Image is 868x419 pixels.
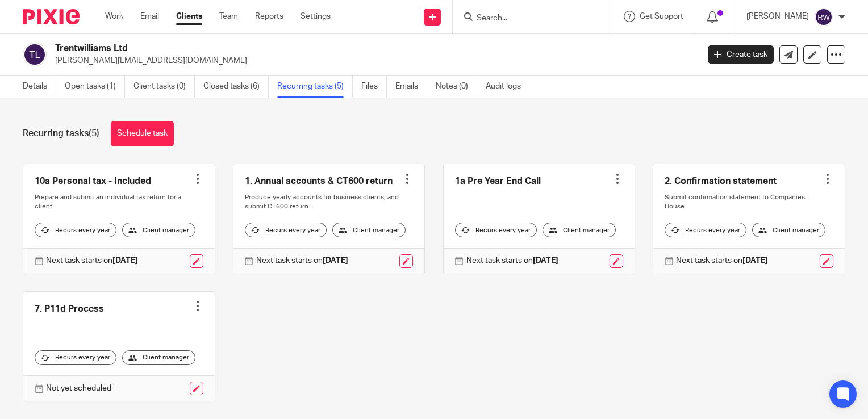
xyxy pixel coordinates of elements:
[533,257,558,265] strong: [DATE]
[436,76,477,98] a: Notes (0)
[35,350,116,365] div: Recurs every year
[105,11,123,22] a: Work
[466,255,558,266] p: Next task starts on
[708,45,774,64] a: Create task
[256,255,348,266] p: Next task starts on
[111,121,174,146] a: Schedule task
[23,76,56,98] a: Details
[133,76,195,98] a: Client tasks (0)
[255,11,283,22] a: Reports
[277,76,353,98] a: Recurring tasks (5)
[65,76,125,98] a: Open tasks (1)
[746,11,809,22] p: [PERSON_NAME]
[46,255,138,266] p: Next task starts on
[35,223,116,237] div: Recurs every year
[323,257,348,265] strong: [DATE]
[23,43,47,66] img: svg%3E
[640,12,683,20] span: Get Support
[542,223,616,237] div: Client manager
[245,223,327,237] div: Recurs every year
[219,11,238,22] a: Team
[23,9,80,24] img: Pixie
[455,223,537,237] div: Recurs every year
[112,257,138,265] strong: [DATE]
[301,11,331,22] a: Settings
[89,129,99,138] span: (5)
[140,11,159,22] a: Email
[486,76,529,98] a: Audit logs
[361,76,387,98] a: Files
[122,350,195,365] div: Client manager
[676,255,768,266] p: Next task starts on
[203,76,269,98] a: Closed tasks (6)
[752,223,825,237] div: Client manager
[475,14,578,24] input: Search
[23,128,99,140] h1: Recurring tasks
[55,43,564,55] h2: Trentwilliams Ltd
[55,55,691,66] p: [PERSON_NAME][EMAIL_ADDRESS][DOMAIN_NAME]
[815,8,833,26] img: svg%3E
[665,223,746,237] div: Recurs every year
[395,76,427,98] a: Emails
[332,223,406,237] div: Client manager
[742,257,768,265] strong: [DATE]
[46,383,111,394] p: Not yet scheduled
[122,223,195,237] div: Client manager
[176,11,202,22] a: Clients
